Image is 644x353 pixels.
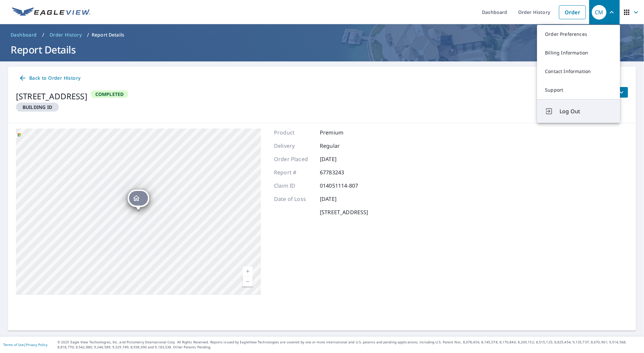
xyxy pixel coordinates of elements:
[26,342,47,347] a: Privacy Policy
[274,182,314,190] p: Claim ID
[537,25,620,44] a: Order Preferences
[320,195,360,203] p: [DATE]
[23,104,52,110] em: Building ID
[537,44,620,62] a: Billing Information
[92,32,124,38] p: Report Details
[274,195,314,203] p: Date of Loss
[11,32,37,38] span: Dashboard
[3,343,47,347] p: |
[49,32,82,38] span: Order History
[91,91,128,97] span: Completed
[320,142,360,150] p: Regular
[243,277,253,287] a: Current Level 17, Zoom Out
[42,31,44,39] li: /
[537,99,620,123] button: Log Out
[320,208,368,216] p: [STREET_ADDRESS]
[57,340,641,350] p: © 2025 Eagle View Technologies, Inc. and Pictometry International Corp. All Rights Reserved. Repo...
[560,107,612,115] span: Log Out
[274,168,314,176] p: Report #
[274,142,314,150] p: Delivery
[320,168,360,176] p: 67783243
[8,30,40,40] a: Dashboard
[16,90,87,102] div: [STREET_ADDRESS]
[16,72,83,84] a: Back to Order History
[592,5,606,20] div: CM
[12,7,90,17] img: EV Logo
[320,155,360,163] p: [DATE]
[537,81,620,99] a: Support
[537,62,620,81] a: Contact Information
[3,342,24,347] a: Terms of Use
[320,182,360,190] p: 014051114-807
[8,43,636,56] h1: Report Details
[19,74,80,82] span: Back to Order History
[274,155,314,163] p: Order Placed
[87,31,89,39] li: /
[47,30,84,40] a: Order History
[274,129,314,136] p: Product
[559,5,586,19] a: Order
[8,30,636,40] nav: breadcrumb
[128,190,149,210] div: Dropped pin, building , Residential property, 2421 S Cypress St Wichita, KS 67210
[320,129,360,136] p: Premium
[243,267,253,277] a: Current Level 17, Zoom In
